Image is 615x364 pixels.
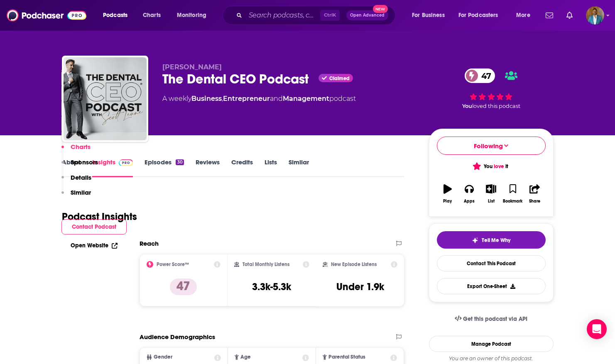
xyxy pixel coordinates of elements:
h2: Power Score™ [157,261,189,267]
h2: New Episode Listens [331,261,377,267]
span: More [516,10,530,21]
div: Play [443,199,452,204]
p: Similar [71,188,91,196]
div: 47Youloved this podcast [429,63,554,115]
span: You [462,103,472,109]
div: Bookmark [503,199,522,204]
a: Show notifications dropdown [542,8,556,22]
span: Podcasts [103,10,127,21]
a: Business [191,95,222,103]
span: Tell Me Why [482,237,510,244]
span: Monitoring [177,10,206,21]
span: Get this podcast via API [463,315,527,322]
button: Sponsors [61,158,98,173]
span: and [270,95,283,103]
span: Parental Status [328,354,365,360]
span: Charts [143,10,161,21]
span: You it [474,163,508,170]
button: Open AdvancedNew [346,10,388,20]
h2: Total Monthly Listens [243,261,289,267]
span: love [494,163,504,170]
button: open menu [510,9,541,22]
a: Entrepreneur [223,95,270,103]
button: Share [524,179,545,209]
h2: Audience Demographics [140,333,215,341]
a: Episodes30 [145,158,184,177]
a: Get this podcast via API [448,309,534,329]
h2: Reach [140,239,159,247]
a: Similar [289,158,309,177]
p: 47 [170,278,197,295]
p: Details [71,173,91,181]
span: [PERSON_NAME] [162,63,222,71]
button: Similar [61,188,91,204]
a: Charts [137,9,166,22]
button: Contact Podcast [61,219,127,235]
p: Sponsors [71,158,98,166]
a: Reviews [196,158,220,177]
div: You are an owner of this podcast. [429,355,554,362]
div: 30 [176,159,184,165]
span: Age [240,354,251,360]
img: Podchaser - Follow, Share and Rate Podcasts [7,7,86,23]
span: For Podcasters [458,10,498,21]
a: 47 [465,68,495,83]
button: open menu [406,9,455,22]
span: Following [474,142,503,150]
span: loved this podcast [472,103,520,109]
a: Contact This Podcast [437,255,546,271]
span: Logged in as smortier42491 [586,6,604,24]
div: Search podcasts, credits, & more... [230,6,403,25]
button: Following [437,137,546,155]
span: Gender [154,354,172,360]
div: Share [529,199,540,204]
button: Apps [458,179,480,209]
button: List [480,179,502,209]
img: The Dental CEO Podcast [64,57,147,140]
button: open menu [97,9,138,22]
span: New [373,5,388,13]
a: Management [283,95,329,103]
div: A weekly podcast [162,94,356,104]
button: Show profile menu [586,6,604,24]
input: Search podcasts, credits, & more... [245,9,320,22]
h3: Under 1.9k [336,281,384,293]
button: You love it [437,158,546,174]
div: Open Intercom Messenger [587,319,607,339]
img: tell me why sparkle [472,237,478,244]
button: Export One-Sheet [437,278,546,294]
button: open menu [453,9,510,22]
span: Open Advanced [350,13,385,17]
a: Manage Podcast [429,336,554,352]
a: Credits [231,158,253,177]
span: , [222,95,223,103]
button: Details [61,173,91,189]
span: Claimed [329,76,350,81]
span: 47 [473,68,495,83]
a: Show notifications dropdown [563,8,576,22]
span: For Business [412,10,445,21]
button: Bookmark [502,179,524,209]
div: Apps [464,199,475,204]
button: open menu [171,9,217,22]
button: tell me why sparkleTell Me Why [437,231,546,249]
span: Ctrl K [320,10,340,21]
h3: 3.3k-5.3k [252,281,291,293]
a: Lists [265,158,277,177]
button: Play [437,179,458,209]
img: User Profile [586,6,604,24]
div: List [488,199,495,204]
a: Open Website [71,242,118,249]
